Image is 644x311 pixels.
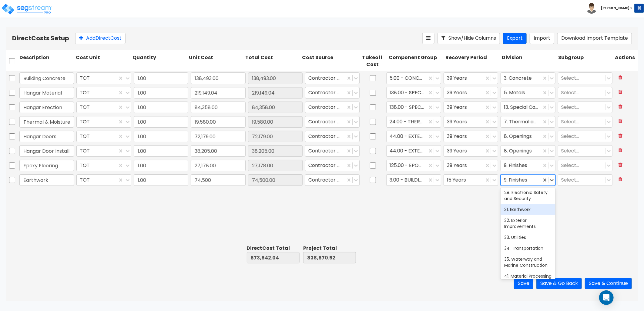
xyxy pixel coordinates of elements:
[131,53,188,69] div: Quantity
[422,33,434,44] button: Reorder Items
[438,33,500,44] button: Show/Hide Columns
[1,3,52,15] img: logo_pro_r.png
[444,87,498,99] div: 39 Years
[444,72,498,84] div: 39 Years
[501,116,555,128] div: 7. Thermal and Moisture Protection
[305,87,360,99] div: Contractor Cost
[76,72,131,84] div: TOT
[76,174,131,186] div: TOT
[305,116,360,128] div: Contractor Cost
[501,204,555,215] div: 31. Earthwork
[188,53,244,69] div: Unit Cost
[503,33,527,44] button: Export
[615,72,626,83] button: Delete Row
[247,245,300,252] div: Direct Cost Total
[615,131,626,141] button: Delete Row
[301,53,357,69] div: Cost Source
[386,174,441,186] div: 3.00 - BUILDING-RELATED SITEWORK
[76,131,131,142] div: TOT
[501,232,555,243] div: 33. Utilities
[75,53,131,69] div: Cost Unit
[386,102,441,113] div: 138.00 - SPECIAL CONSTRUCTION
[444,116,498,128] div: 39 Years
[386,116,441,128] div: 24.00 - THERMAL & MOISTURE PROTECTION
[387,53,444,69] div: Component Group
[615,174,626,185] button: Delete Row
[615,87,626,98] button: Delete Row
[615,145,626,156] button: Delete Row
[305,160,360,171] div: Contractor Cost
[444,131,498,142] div: 39 Years
[386,131,441,142] div: 44.00 - EXTERIOR DOORS
[601,6,629,10] b: [PERSON_NAME]
[18,53,75,69] div: Description
[76,116,131,128] div: TOT
[76,102,131,113] div: TOT
[530,33,554,44] button: Import
[501,254,555,271] div: 35. Waterway and Marine Construction
[444,53,501,69] div: Recovery Period
[501,102,555,113] div: 13. Special Construction
[615,102,626,112] button: Delete Row
[444,174,498,186] div: 15 Years
[599,290,614,305] div: Open Intercom Messenger
[386,87,441,99] div: 138.00 - SPECIAL CONSTRUCTION
[501,174,555,186] div: 9. Finishes
[305,72,360,84] div: Contractor Cost
[501,145,555,157] div: 8. Openings
[615,116,626,127] button: Delete Row
[303,245,356,252] div: Project Total
[12,34,69,42] b: Direct Costs Setup
[244,53,301,69] div: Total Cost
[305,145,360,157] div: Contractor Cost
[501,160,555,171] div: 9. Finishes
[501,87,555,99] div: 5. Metals
[386,160,441,171] div: 125.00 - EPOXY FINISHING
[386,72,441,84] div: 5.00 - CONCRETE
[557,33,632,44] button: Download Import Template
[444,160,498,171] div: 39 Years
[357,53,387,69] div: Takeoff Cost
[305,174,360,186] div: Contractor Cost
[76,87,131,99] div: TOT
[305,102,360,113] div: Contractor Cost
[501,187,555,204] div: 28. Electronic Safety and Security
[501,271,555,294] div: 41. Material Processing and Handling Equipment
[614,53,638,69] div: Actions
[76,160,131,171] div: TOT
[501,243,555,254] div: 34. Transportation
[76,145,131,157] div: TOT
[501,53,557,69] div: Division
[386,145,441,157] div: 44.00 - EXTERIOR DOORS
[444,102,498,113] div: 39 Years
[501,72,555,84] div: 3. Concrete
[501,215,555,232] div: 32. Exterior Improvements
[615,160,626,170] button: Delete Row
[444,145,498,157] div: 39 Years
[501,131,555,142] div: 8. Openings
[586,3,597,14] img: avatar.png
[557,53,614,69] div: Subgroup
[514,278,533,289] button: Save
[536,278,582,289] button: Save & Go Back
[75,33,126,44] button: AddDirectCost
[585,278,632,289] button: Save & Continue
[305,131,360,142] div: Contractor Cost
